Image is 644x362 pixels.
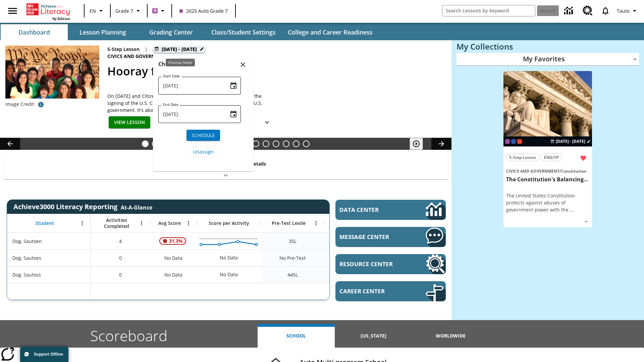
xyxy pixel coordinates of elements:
[216,251,241,264] div: No Data, Dog, Sautoes
[121,202,152,211] div: At-A-Glance
[90,7,96,14] span: EN
[158,220,181,226] span: Avg Score
[170,53,172,59] span: /
[339,260,406,268] span: Resource Center
[260,116,274,129] button: Show Details
[115,7,133,14] span: Grade 7
[3,1,22,21] button: Open side menu
[94,217,139,229] span: Activities Completed
[5,46,99,99] img: A group of children smile against a background showing the U.S. Constitution, with the first line...
[410,138,430,150] div: Play
[273,140,279,147] button: Slide 14 Pre-release lesson
[506,154,539,161] button: 5-Step Lesson
[335,200,446,220] a: Data Center
[113,5,145,17] button: Grade: Grade 7, Select a grade
[161,268,186,282] span: No Data
[186,130,220,141] button: Schedule
[179,7,228,14] span: 2025 Auto Grade 7
[561,168,586,174] span: Constitution
[26,3,70,16] a: Home
[559,168,561,174] span: /
[166,59,195,66] div: Choose Dates
[163,74,180,79] label: Start Date
[34,99,48,111] button: Image credit: doublediamondphoto/E+/Getty Images (background); FatCamera/iStock/Getty Images Plus
[258,324,335,348] button: School
[158,59,248,69] h6: Choose Dates
[13,202,152,211] span: Achieve3000 Literacy Reporting
[311,218,321,228] button: Open Menu
[192,132,215,139] span: Schedule
[5,101,34,108] p: Image Credit
[506,192,589,213] div: The United States Constitution protects against abuses of government power with the
[272,220,306,226] span: Pre-Test Lexile
[150,249,197,266] div: No Data, Dog, Sautoes
[166,235,185,247] span: 31.3%
[457,53,639,66] div: My Favorites
[193,148,214,155] span: Unassign
[107,53,170,60] span: Civics and Government
[279,254,306,261] span: No Pre-Test, Dog, Sautoes
[186,146,220,157] button: Unassign
[617,7,630,14] span: Tauto
[324,249,388,266] div: No Data, Dog, Sautoes
[431,138,451,150] button: Lesson carousel, Next
[91,266,150,283] div: 0, Dog, Sautoss
[570,206,574,213] span: …
[293,140,300,147] button: Slide 16 The Constitution's Balancing Act
[158,105,224,123] input: MMMM-DD-YYYY
[335,324,412,348] button: [US_STATE]
[410,138,423,150] button: Play
[339,206,403,214] span: Data Center
[503,71,592,228] div: lesson details
[158,77,224,95] input: MMMM-DD-YYYY
[119,254,122,261] span: 0
[517,139,522,144] div: Test 1
[335,281,446,301] a: Career Center
[158,59,248,163] div: Choose date
[506,168,559,174] span: Civics and Government
[511,139,516,144] div: OL 2025 Auto Grade 8
[577,152,589,164] button: Remove from Favorites
[119,271,122,278] span: 0
[163,102,178,107] label: End Date
[161,251,186,265] span: No Data
[457,42,639,51] h3: My Collections
[3,156,448,179] div: Show Class Announcement Details
[544,154,559,161] span: ENG/SP
[69,24,136,40] button: Lesson Planning
[150,233,197,249] div: , 31.3%, Attention! This student's Average First Try Score of 31.3% is below 65%, Dog, Sautoen
[289,238,297,245] span: 35 Lexile, Dog, Sautoen
[581,217,591,227] button: Show Details
[303,140,310,147] button: Slide 17 Point of View
[107,63,443,80] h2: Hooray for Constitution Day!
[335,227,446,247] a: Message Center
[91,249,150,266] div: 0, Dog, Sautoes
[442,5,535,16] input: search field
[339,287,406,295] span: Career Center
[109,116,150,129] button: View Lesson
[12,238,42,245] span: Dog, Sautoen
[119,238,122,245] span: 4
[506,176,589,183] h3: The Constitution's Balancing Act
[335,254,446,274] a: Resource Center, Will open in new tab
[107,93,275,114] span: On Constitution Day and Citizenship Day, Americans celebrate the signing of the U.S. Constitution...
[26,2,70,21] div: Home
[153,46,206,53] button: Aug 26 - Aug 26 Choose Dates
[324,233,388,249] div: 35 Lexile, ER, Based on the Lexile Reading measure, student is an Emerging Reader (ER) and will h...
[227,108,240,121] button: Choose date, selected date is Aug 26, 2025
[1,24,68,40] button: Dashboard
[560,2,579,20] a: Data Center
[549,138,592,144] button: Aug 24 - Aug 24 Choose Dates
[142,140,149,147] button: Slide 1 Hooray for Constitution Day!
[282,24,378,40] button: College and Career Readiness
[324,266,388,283] div: 445 Lexile, Below expected, Dog, Sautoss
[138,24,205,40] button: Grading Center
[227,79,240,93] button: Choose date, selected date is Aug 26, 2025
[154,6,157,15] span: B
[614,5,641,17] button: Profile/Settings
[206,24,281,40] button: Class/Student Settings
[412,324,489,348] button: Worldwide
[34,352,63,357] span: Support Offline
